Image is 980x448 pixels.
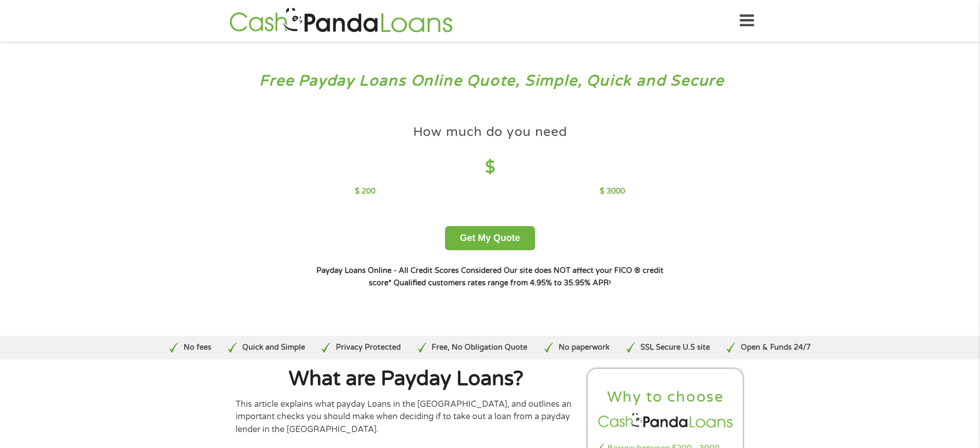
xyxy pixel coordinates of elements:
p: No fees [184,342,211,353]
p: $ 3000 [600,186,625,197]
h4: $ [355,157,625,178]
h2: Why to choose [596,388,735,407]
img: GetLoanNow Logo [226,6,456,36]
p: This article explains what payday Loans in the [GEOGRAPHIC_DATA], and outlines an important check... [236,398,577,436]
p: Free, No Obligation Quote [432,342,527,353]
strong: Qualified customers rates range from 4.95% to 35.95% APR¹ [394,279,611,287]
h3: Free Payday Loans Online Quote, Simple, Quick and Secure [30,72,951,91]
p: No paperwork [559,342,610,353]
strong: Our site does NOT affect your FICO ® credit score* [369,266,664,287]
h1: What are Payday Loans? [236,369,577,389]
strong: Payday Loans Online - All Credit Scores Considered [316,266,502,275]
h4: How much do you need [413,124,567,141]
p: Open & Funds 24/7 [741,342,811,353]
p: $ 200 [355,186,376,197]
p: SSL Secure U.S site [640,342,710,353]
p: Privacy Protected [336,342,401,353]
p: Quick and Simple [242,342,305,353]
button: Get My Quote [445,226,535,250]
